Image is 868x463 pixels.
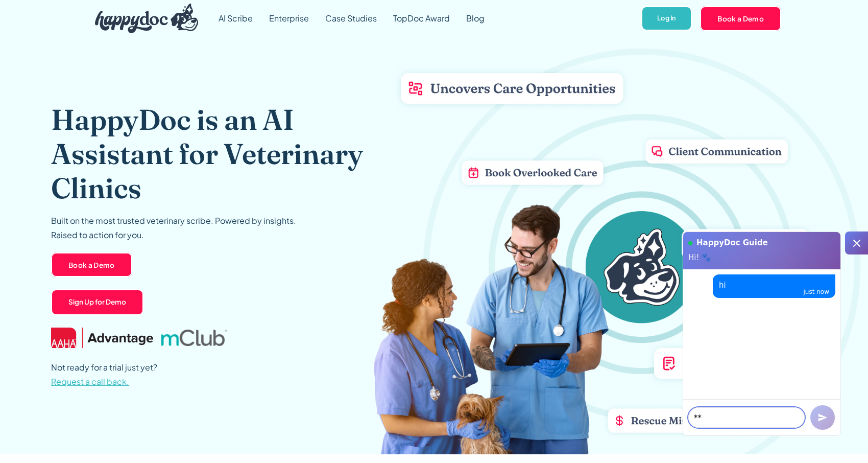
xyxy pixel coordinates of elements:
h1: HappyDoc is an AI Assistant for Veterinary Clinics [51,102,396,205]
a: Book a Demo [700,6,781,31]
a: home [87,1,198,36]
span: Request a call back. [51,376,129,387]
p: Built on the most trusted veterinary scribe. Powered by insights. Raised to action for you. [51,214,296,242]
a: Log In [641,6,692,31]
img: mclub logo [161,330,227,346]
a: Book a Demo [51,252,132,277]
img: HappyDoc Logo: A happy dog with his ear up, listening. [95,4,198,33]
a: Sign Up for Demo [51,289,143,316]
img: AAHA Advantage logo [51,328,153,348]
p: Not ready for a trial just yet? [51,360,157,389]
